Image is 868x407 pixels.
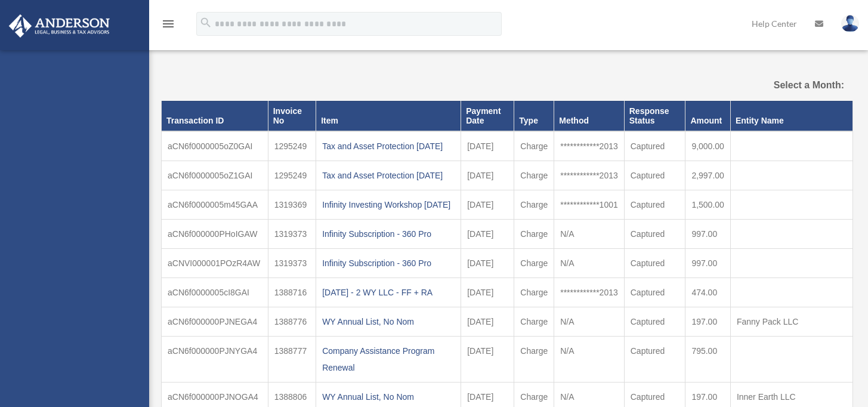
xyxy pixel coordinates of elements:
td: Charge [514,249,554,278]
td: aCN6f000000PJNYGA4 [162,337,268,383]
td: Charge [514,307,554,337]
td: Charge [514,161,554,190]
img: Anderson Advisors Platinum Portal [5,14,113,38]
td: [DATE] [461,249,514,278]
td: Charge [514,190,554,220]
td: Captured [624,249,685,278]
div: Tax and Asset Protection [DATE] [322,138,455,155]
td: 9,000.00 [685,131,731,161]
td: aCN6f0000005m45GAA [162,190,268,220]
div: Infinity Subscription - 360 Pro [322,226,455,242]
td: [DATE] [461,220,514,249]
div: [DATE] - 2 WY LLC - FF + RA [322,284,455,301]
div: Infinity Subscription - 360 Pro [322,255,455,272]
th: Amount [685,101,731,131]
td: aCN6f0000005cI8GAI [162,278,268,307]
th: Entity Name [730,101,852,131]
td: N/A [554,220,625,249]
td: [DATE] [461,278,514,307]
td: 1388776 [268,307,316,337]
th: Response Status [624,101,685,131]
td: 197.00 [685,307,731,337]
td: Captured [624,220,685,249]
td: Captured [624,337,685,383]
td: 1295249 [268,131,316,161]
td: 1319369 [268,190,316,220]
td: aCNVI000001POzR4AW [162,249,268,278]
td: N/A [554,249,625,278]
td: aCN6f000000PJNEGA4 [162,307,268,337]
img: User Pic [841,15,859,32]
th: Payment Date [461,101,514,131]
a: menu [161,21,175,31]
th: Method [554,101,625,131]
td: 1,500.00 [685,190,731,220]
td: Captured [624,190,685,220]
td: Charge [514,131,554,161]
td: Captured [624,161,685,190]
td: 1319373 [268,220,316,249]
td: [DATE] [461,131,514,161]
td: Captured [624,278,685,307]
td: [DATE] [461,337,514,383]
div: Tax and Asset Protection [DATE] [322,167,455,184]
td: 1388777 [268,337,316,383]
td: 1388716 [268,278,316,307]
div: WY Annual List, No Nom [322,313,455,330]
td: aCN6f0000005oZ1GAI [162,161,268,190]
td: 997.00 [685,220,731,249]
label: Select a Month: [747,77,844,94]
td: 1295249 [268,161,316,190]
td: 2,997.00 [685,161,731,190]
td: N/A [554,337,625,383]
td: Charge [514,278,554,307]
div: Infinity Investing Workshop [DATE] [322,196,455,213]
td: [DATE] [461,190,514,220]
td: Charge [514,220,554,249]
td: Fanny Pack LLC [730,307,852,337]
td: 997.00 [685,249,731,278]
i: menu [161,17,175,31]
div: WY Annual List, No Nom [322,388,455,405]
td: aCN6f000000PHoIGAW [162,220,268,249]
th: Transaction ID [162,101,268,131]
td: Captured [624,307,685,337]
i: search [199,16,212,29]
td: aCN6f0000005oZ0GAI [162,131,268,161]
td: Charge [514,337,554,383]
th: Item [316,101,461,131]
td: [DATE] [461,161,514,190]
th: Invoice No [268,101,316,131]
td: 1319373 [268,249,316,278]
td: N/A [554,307,625,337]
div: Company Assistance Program Renewal [322,343,455,376]
td: 795.00 [685,337,731,383]
td: Captured [624,131,685,161]
th: Type [514,101,554,131]
td: [DATE] [461,307,514,337]
td: 474.00 [685,278,731,307]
